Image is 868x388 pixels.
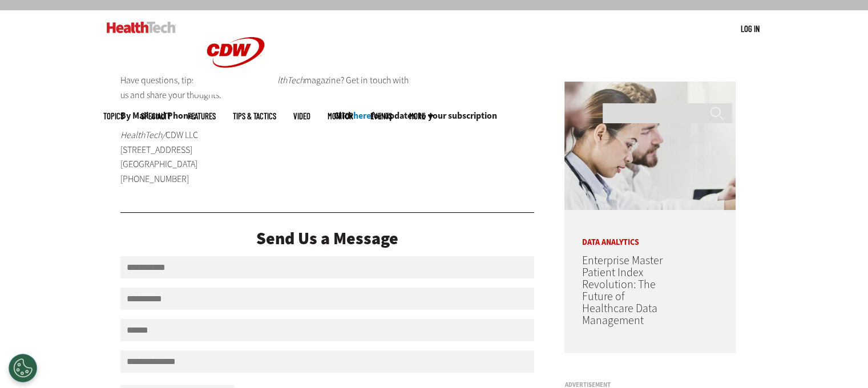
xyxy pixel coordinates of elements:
[564,382,736,388] h3: Advertisement
[233,112,276,120] a: Tips & Tactics
[188,112,216,120] a: Features
[107,22,176,33] img: Home
[328,112,353,120] a: MonITor
[141,112,171,120] span: Specialty
[293,112,310,120] a: Video
[120,230,535,247] div: Send Us a Message
[741,23,760,35] div: User menu
[120,129,165,141] em: HealthTech/
[370,112,392,120] a: Events
[103,112,124,120] span: Topics
[564,221,684,246] p: Data Analytics
[9,354,37,382] div: Cookies Settings
[582,253,662,328] a: Enterprise Master Patient Index Revolution: The Future of Healthcare Data Management
[741,23,760,34] a: Log in
[193,86,278,98] a: CDW
[9,354,37,382] button: Open Preferences
[120,128,261,186] p: CDW LLC [STREET_ADDRESS] [GEOGRAPHIC_DATA] [PHONE_NUMBER]
[564,82,736,210] img: medical researchers look at data on desktop monitor
[409,112,433,120] span: More
[193,10,278,95] img: Home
